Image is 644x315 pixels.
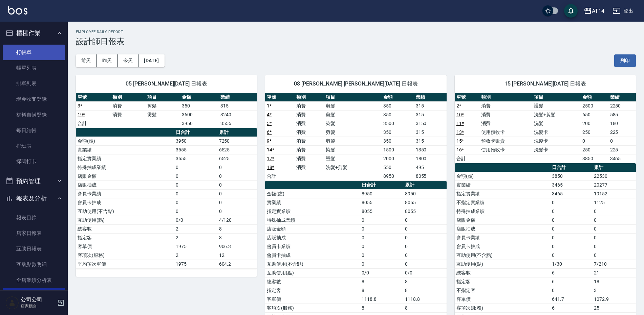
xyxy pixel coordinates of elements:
a: 報表目錄 [3,210,65,225]
td: 實業績 [76,145,174,154]
table: a dense table [265,93,446,181]
td: 225 [608,145,636,154]
td: 2 [174,233,217,242]
td: 2250 [608,101,636,110]
td: 3850 [550,172,592,180]
td: 1500 [382,145,414,154]
td: 3850 [581,154,608,163]
table: a dense table [76,128,257,269]
td: 互助使用(不含點) [455,251,550,260]
td: 2500 [581,101,608,110]
td: 會員卡抽成 [455,242,550,251]
td: 3465 [550,180,592,189]
button: AT14 [581,4,607,18]
td: 8 [360,277,403,286]
td: 消費 [295,163,324,172]
td: 客單價 [265,295,360,304]
td: 消費 [295,128,324,137]
td: 8950 [403,189,447,198]
td: 3465 [550,189,592,198]
td: 650 [581,110,608,119]
td: 1975 [174,242,217,251]
td: 641.7 [550,295,592,304]
td: 0 [360,216,403,224]
td: 3555 [219,119,257,128]
td: 3240 [219,110,257,119]
td: 客單價 [455,295,550,304]
td: 0 [592,224,636,233]
th: 業績 [608,93,636,102]
span: 15 [PERSON_NAME][DATE] 日報表 [463,80,628,87]
a: 互助日報表 [3,241,65,257]
td: 0 [360,260,403,268]
td: 0 [592,233,636,242]
td: 3150 [414,119,447,128]
td: 8 [403,277,447,286]
td: 染髮 [324,145,381,154]
td: 3950 [180,119,218,128]
img: Person [5,296,19,310]
button: 登出 [610,5,636,17]
td: 0 [217,163,257,172]
td: 0 [550,251,592,260]
td: 0/0 [174,216,217,224]
td: 0 [403,224,447,233]
td: 0 [403,242,447,251]
td: 指定客 [76,233,174,242]
a: 互助點數明細 [3,257,65,272]
img: Logo [8,6,27,15]
td: 消費 [295,137,324,145]
td: 0 [403,216,447,224]
td: 8 [217,233,257,242]
button: 前天 [76,54,97,67]
td: 剪髮 [146,101,180,110]
td: 總客數 [76,224,174,233]
td: 3555 [174,154,217,163]
th: 單號 [265,93,295,102]
td: 0 [174,198,217,207]
td: 906.3 [217,242,257,251]
td: 0 [550,233,592,242]
td: 3500 [382,119,414,128]
th: 金額 [382,93,414,102]
td: 18 [592,277,636,286]
td: 消費 [295,154,324,163]
td: 消費 [295,119,324,128]
span: 08 [PERSON_NAME] [PERSON_NAME][DATE] 日報表 [273,80,438,87]
td: 剪髮 [324,110,381,119]
td: 1975 [174,260,217,268]
td: 0/0 [403,268,447,277]
td: 8055 [403,198,447,207]
td: 金額(虛) [455,172,550,180]
td: 0 [550,224,592,233]
th: 類別 [111,93,146,102]
td: 店販抽成 [265,233,360,242]
th: 金額 [180,93,218,102]
th: 累計 [592,163,636,172]
th: 金額 [581,93,608,102]
td: 315 [219,101,257,110]
td: 3555 [174,145,217,154]
td: 剪髮 [324,137,381,145]
td: 495 [414,163,447,172]
td: 合計 [455,154,480,163]
td: 250 [581,145,608,154]
td: 消費 [111,110,146,119]
td: 0 [360,233,403,242]
td: 洗髮卡 [532,128,581,137]
td: 會員卡業績 [76,189,174,198]
td: 3600 [180,110,218,119]
td: 8 [360,304,403,312]
td: 互助使用(點) [76,216,174,224]
td: 特殊抽成業績 [76,163,174,172]
td: 消費 [479,101,532,110]
td: 200 [581,119,608,128]
td: 不指定客 [455,286,550,295]
td: 消費 [295,101,324,110]
td: 585 [608,110,636,119]
td: 剪髮 [324,128,381,137]
td: 燙髮 [324,154,381,163]
button: 報表及分析 [3,190,65,207]
td: 洗髮 [532,119,581,128]
td: 0 [217,207,257,216]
